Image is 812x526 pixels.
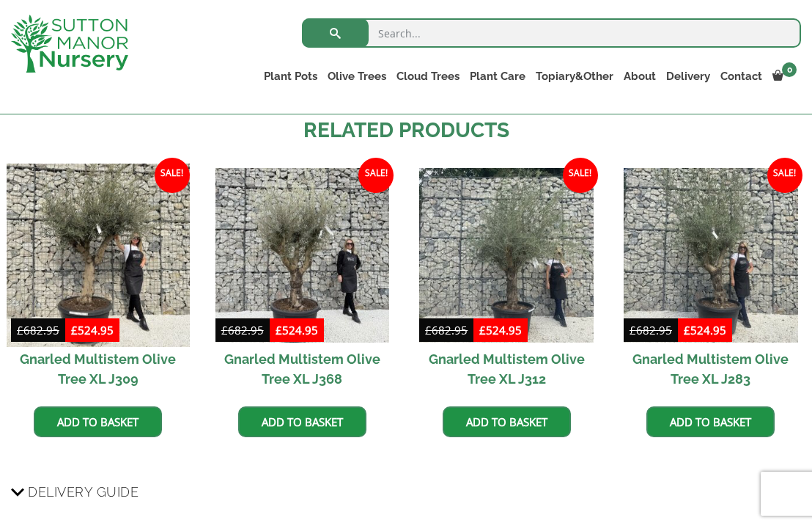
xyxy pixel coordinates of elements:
img: Gnarled Multistem Olive Tree XL J312 [419,168,594,343]
img: Gnarled Multistem Olive Tree XL J283 [624,168,798,343]
span: £ [425,323,432,337]
a: Add to basket: “Gnarled Multistem Olive Tree XL J283” [646,406,775,437]
a: Plant Care [465,66,531,87]
span: £ [276,323,282,337]
a: Sale! Gnarled Multistem Olive Tree XL J312 [419,168,594,395]
a: About [619,66,661,87]
a: 0 [767,66,801,87]
a: Olive Trees [322,66,391,87]
span: 0 [782,62,797,77]
a: Contact [715,66,767,87]
bdi: 524.95 [71,323,114,337]
bdi: 524.95 [479,323,522,337]
h2: Gnarled Multistem Olive Tree XL J309 [11,343,185,395]
a: Plant Pots [259,66,322,87]
h2: Gnarled Multistem Olive Tree XL J283 [624,343,798,395]
input: Search... [302,18,801,48]
a: Add to basket: “Gnarled Multistem Olive Tree XL J312” [443,406,571,437]
span: Sale! [155,158,190,193]
bdi: 524.95 [276,323,318,337]
a: Topiary&Other [531,66,619,87]
h2: Gnarled Multistem Olive Tree XL J312 [419,343,594,395]
span: £ [71,323,78,337]
a: Add to basket: “Gnarled Multistem Olive Tree XL J309” [34,406,162,437]
span: £ [684,323,690,337]
bdi: 682.95 [221,323,264,337]
span: £ [17,323,23,337]
a: Delivery [661,66,715,87]
span: £ [479,323,486,337]
h2: Gnarled Multistem Olive Tree XL J368 [215,343,390,395]
span: £ [630,323,636,337]
bdi: 682.95 [630,323,672,337]
bdi: 682.95 [425,323,468,337]
span: Delivery Guide [28,478,139,505]
a: Sale! Gnarled Multistem Olive Tree XL J283 [624,168,798,395]
a: Cloud Trees [391,66,465,87]
img: logo [11,15,128,73]
a: Add to basket: “Gnarled Multistem Olive Tree XL J368” [238,406,366,437]
img: Gnarled Multistem Olive Tree XL J368 [215,168,390,343]
a: Sale! Gnarled Multistem Olive Tree XL J368 [215,168,390,395]
span: Sale! [767,158,802,193]
bdi: 524.95 [684,323,726,337]
span: £ [221,323,228,337]
span: Sale! [563,158,598,193]
a: Sale! Gnarled Multistem Olive Tree XL J309 [11,168,185,395]
span: Sale! [358,158,394,193]
bdi: 682.95 [17,323,59,337]
h2: Related products [11,115,801,146]
img: Gnarled Multistem Olive Tree XL J309 [7,164,190,347]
